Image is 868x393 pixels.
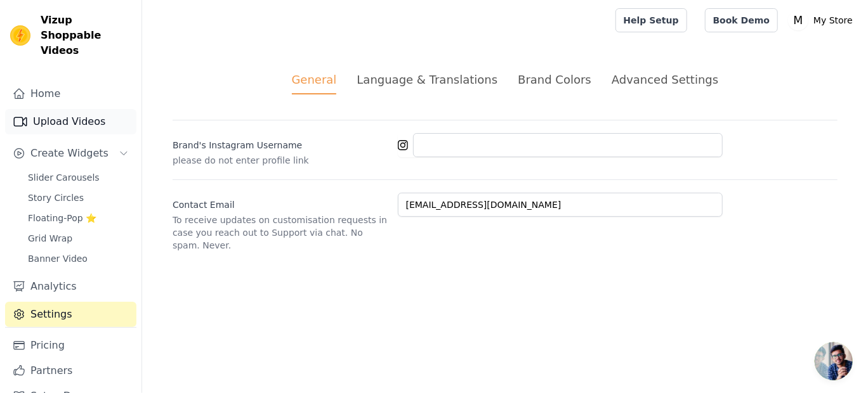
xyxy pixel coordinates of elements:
[28,252,88,265] span: Banner Video
[20,229,136,247] a: Grid Wrap
[815,342,853,380] a: Open chat
[5,358,136,383] a: Partners
[10,25,30,46] img: Vizup
[5,302,136,327] a: Settings
[30,146,109,161] span: Create Widgets
[5,333,136,358] a: Pricing
[173,134,388,151] label: Brand's Instagram Username
[5,81,136,106] a: Home
[28,191,84,204] span: Story Circles
[28,232,72,245] span: Grid Wrap
[20,209,136,227] a: Floating-Pop ⭐
[28,212,96,224] span: Floating-Pop ⭐
[173,214,388,252] p: To receive updates on customisation requests in case you reach out to Support via chat. No spam. ...
[173,154,388,167] p: please do not enter profile link
[28,171,100,184] span: Slider Carousels
[705,8,778,32] a: Book Demo
[5,274,136,299] a: Analytics
[612,71,718,88] div: Advanced Settings
[794,14,803,27] text: M
[5,141,136,166] button: Create Widgets
[808,9,858,32] p: My Store
[5,109,136,134] a: Upload Videos
[173,193,388,211] label: Contact Email
[20,250,136,267] a: Banner Video
[357,71,497,88] div: Language & Translations
[615,8,687,32] a: Help Setup
[518,71,591,88] div: Brand Colors
[20,189,136,207] a: Story Circles
[20,169,136,186] a: Slider Carousels
[788,9,858,32] button: M My Store
[292,71,337,94] div: General
[41,13,131,58] span: Vizup Shoppable Videos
